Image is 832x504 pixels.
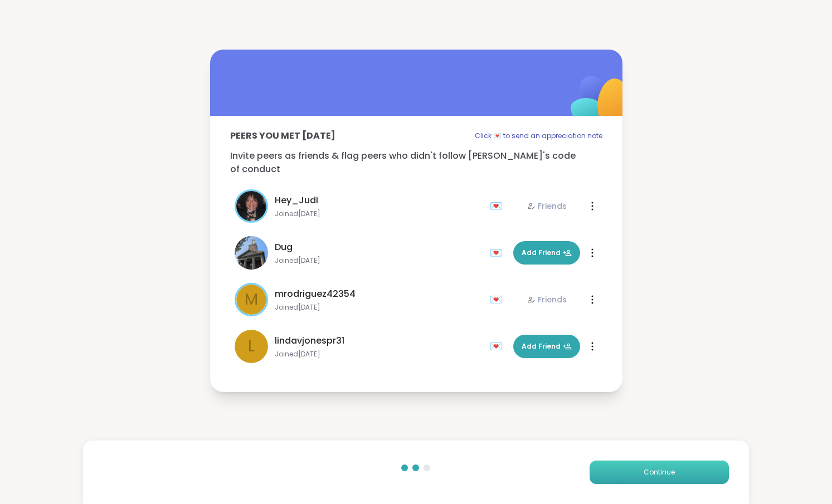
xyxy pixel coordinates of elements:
[275,287,356,301] span: mrodriguez42354
[513,335,580,358] button: Add Friend
[490,244,507,262] div: 💌
[235,236,268,270] img: Dug
[490,197,507,215] div: 💌
[513,241,580,265] button: Add Friend
[275,209,483,218] span: Joined [DATE]
[248,335,255,358] span: l
[236,191,266,221] img: Hey_Judi
[522,248,572,258] span: Add Friend
[275,303,483,312] span: Joined [DATE]
[230,149,602,176] p: Invite peers as friends & flag peers who didn't follow [PERSON_NAME]'s code of conduct
[245,288,258,311] span: m
[590,461,729,484] button: Continue
[522,341,572,351] span: Add Friend
[544,47,655,158] img: ShareWell Logomark
[644,467,675,477] span: Continue
[275,241,293,254] span: Dug
[490,337,507,355] div: 💌
[275,256,483,265] span: Joined [DATE]
[275,194,318,207] span: Hey_Judi
[230,129,335,143] p: Peers you met [DATE]
[527,200,567,212] div: Friends
[275,334,344,348] span: lindavjonespr31
[490,291,507,309] div: 💌
[475,129,602,143] p: Click 💌 to send an appreciation note
[527,294,567,305] div: Friends
[275,350,483,359] span: Joined [DATE]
